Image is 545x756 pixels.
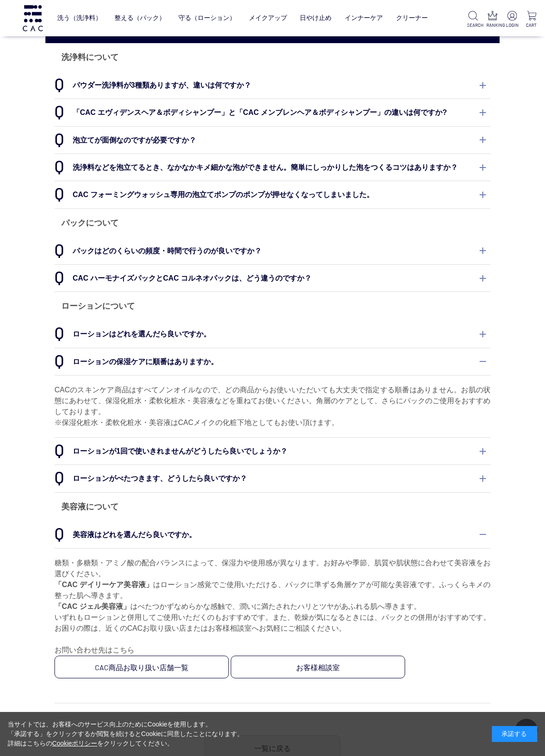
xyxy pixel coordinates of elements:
[506,11,518,29] a: LOGIN
[525,11,538,29] a: CART
[54,321,490,347] dt: ローションはどれを選んだら良いですか。
[114,7,165,29] a: 整える（パック）
[54,99,490,126] dt: 「CAC エヴィデンスヘア＆ボディシャンプー」と「CAC メンブレンヘア＆ボディシャンプー」の違いは何ですか?
[396,7,428,29] a: クリーナー
[21,5,44,31] img: logo
[54,385,490,428] p: CACのスキンケア商品はすべてノンオイルなので、どの商品からお使いいただいても大丈夫で指定する順番はありません。お肌の状態にあわせて、保湿化粧水・柔軟化粧水・美容液などを重ねてお使いください。角...
[231,656,405,678] a: お客様相談室
[54,237,490,264] dt: パックはどのくらいの頻度・時間で行うのが良いですか？
[54,465,490,492] dt: ローションがべたつきます、どうしたら良いですか？
[54,154,490,181] dt: 洗浄料などを泡立てるとき、なかなかキメ細かな泡ができません。簡単にしっかりした泡をつくるコツはありますか？
[54,265,490,292] dt: CAC ハーモナイズパックとCAC コルネオパックは、どう違うのですか？
[300,7,332,29] a: 日やけ止め
[54,558,490,694] p: 糖類・多糖類・アミノ酸の配合バランスによって、保湿力や使用感が異なります。お好みや季節、肌質や肌状態に合わせて美容液をお選びください。 はローション感覚でご使用いただける、パックに準ずる角層ケア...
[249,7,287,29] a: メイクアップ
[54,581,153,588] b: 「CAC デイリーケア美容液」
[54,656,229,678] a: CAC商品お取り扱い店舗一覧
[345,7,383,29] a: インナーケア
[54,43,490,72] h3: 洗浄料について
[525,22,538,29] p: CART
[54,438,490,464] dt: ローションが1回で使いきれませんがどうしたら良いでしょうか？
[57,7,102,29] a: 洗う（洗浄料）
[54,72,490,99] dt: パウダー洗浄料が3種類ありますが、違いは何ですか？
[486,11,499,29] a: RANKING
[8,720,244,748] div: 当サイトでは、お客様へのサービス向上のためにCookieを使用します。 「承諾する」をクリックするか閲覧を続けるとCookieに同意したことになります。 詳細はこちらの をクリックしてください。
[506,22,518,29] p: LOGIN
[467,22,479,29] p: SEARCH
[178,7,236,29] a: 守る（ローション）
[54,127,490,153] dt: 泡立てが面倒なのですが必要ですか？
[54,292,490,321] h3: ローションについて
[54,603,130,610] b: 「CAC ジェル美容液」
[54,348,490,375] dt: ローションの保湿ケアに順番はありますか。
[52,740,98,747] a: Cookieポリシー
[467,11,479,29] a: SEARCH
[54,181,490,208] dt: CAC フォーミングウォッシュ専用の泡立てポンプのポンプが押せなくなってしまいました。
[486,22,499,29] p: RANKING
[492,726,537,742] div: 承諾する
[54,521,490,548] dt: 美容液はどれを選んだら良いですか。
[54,493,490,521] h3: 美容液について
[54,209,490,237] h3: パックについて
